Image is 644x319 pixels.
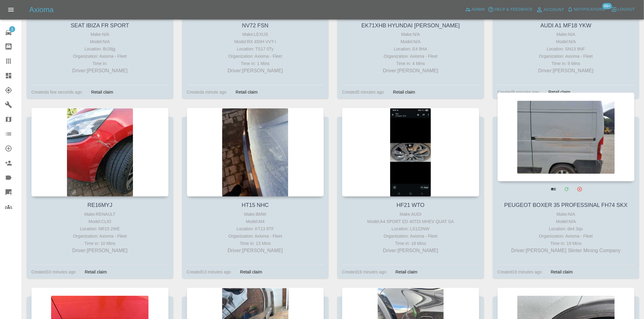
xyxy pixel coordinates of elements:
[33,225,167,232] div: Location: NR15 2WE
[610,5,637,14] button: Logout
[499,232,633,240] div: Organization: Axioma - Fleet
[71,22,129,29] a: SEAT IBIZA FR SPORT
[344,240,478,247] div: Time in: 18 Mins
[499,67,633,74] p: Driver: [PERSON_NAME]
[188,247,323,254] p: Driver: [PERSON_NAME]
[495,6,533,13] span: Help & Feedback
[534,5,566,15] a: Account
[472,6,485,13] span: Admin
[344,232,478,240] div: Organization: Axioma - Fleet
[344,60,478,67] div: Time in: 4 Mins
[547,183,560,195] a: View
[33,240,167,247] div: Time in: 10 Mins
[499,218,633,225] div: Model: N/A
[188,211,323,218] div: Make: BMW
[188,67,323,74] p: Driver: [PERSON_NAME]
[188,45,323,53] div: Location: TS17 0Ty
[342,268,387,276] div: Created 19 minutes ago
[499,247,633,254] p: Driver: [PERSON_NAME] Slinter Mining Company
[618,6,635,13] span: Logout
[486,5,534,14] button: Help & Feedback
[344,211,478,218] div: Make: AUDI
[87,202,112,208] a: RE16MYJ
[391,268,422,276] div: Retail claim
[573,183,586,195] button: Archive
[499,211,633,218] div: Make: N/A
[389,88,420,96] div: Retail claim
[344,53,478,60] div: Organization: Axioma - Fleet
[541,22,591,29] a: AUDI A1 MF18 YKW
[188,232,323,240] div: Organization: Axioma - Fleet
[4,2,18,17] button: Open drawer
[499,60,633,67] div: Time in: 9 Mins
[33,218,167,225] div: Model: CLIO
[80,268,111,276] div: Retail claim
[31,268,76,276] div: Created 10 minutes ago
[498,268,542,276] div: Created 19 minutes ago
[504,202,628,208] a: PEUGEOT BOXER 35 PROFESSINAL FH74 SKX
[574,6,606,13] span: Notifications
[188,218,323,225] div: Model: M4
[33,38,167,45] div: Model: N/A
[499,31,633,38] div: Make: N/A
[187,88,227,96] div: Created a minute ago
[33,60,167,67] div: Time in:
[33,67,167,74] p: Driver: [PERSON_NAME]
[499,53,633,60] div: Organization: Axioma - Fleet
[188,60,323,67] div: Time in: 1 Mins
[544,88,575,96] div: Retail claim
[188,31,323,38] div: Make: LEXUS
[544,6,564,13] span: Account
[499,225,633,232] div: Location: de4 3qu
[31,88,82,96] div: Created a few seconds ago
[188,240,323,247] div: Time in: 13 Mins
[546,268,577,276] div: Retail claim
[344,218,478,225] div: Model: A4 SPORT ED 40TDI MHEV QUAT SA
[33,31,167,38] div: Make: N/A
[242,22,268,29] a: NV72 FSN
[566,5,607,14] button: Notifications
[362,22,460,29] a: EK71XHB HYUNDAI [PERSON_NAME]
[464,5,487,14] a: Admin
[33,45,167,53] div: Location: Br28jg
[499,38,633,45] div: Model: N/A
[231,88,262,96] div: Retail claim
[344,67,478,74] p: Driver: [PERSON_NAME]
[242,202,269,208] a: HT15 NHC
[342,88,384,96] div: Created 5 minutes ago
[344,225,478,232] div: Location: LS122NW
[344,247,478,254] p: Driver: [PERSON_NAME]
[602,3,612,9] span: 99+
[188,38,323,45] div: Model: RX 450H VVT-I
[188,225,323,232] div: Location: KT13 9TF
[498,88,540,96] div: Created 9 minutes ago
[187,268,231,276] div: Created 13 minutes ago
[87,88,118,96] div: Retail claim
[9,26,15,32] span: 1
[499,45,633,53] div: Location: SN13 9NF
[33,247,167,254] p: Driver: [PERSON_NAME]
[499,240,633,247] div: Time in: 19 Mins
[29,5,54,15] h5: Axioma
[344,45,478,53] div: Location: E4 9HA
[33,232,167,240] div: Organization: Axioma - Fleet
[560,183,573,195] a: Modify
[236,268,267,276] div: Retail claim
[33,211,167,218] div: Make: RENAULT
[397,202,425,208] a: HF21 WTO
[344,38,478,45] div: Model: N/A
[188,53,323,60] div: Organization: Axioma - Fleet
[33,53,167,60] div: Organization: Axioma - Fleet
[344,31,478,38] div: Make: N/A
